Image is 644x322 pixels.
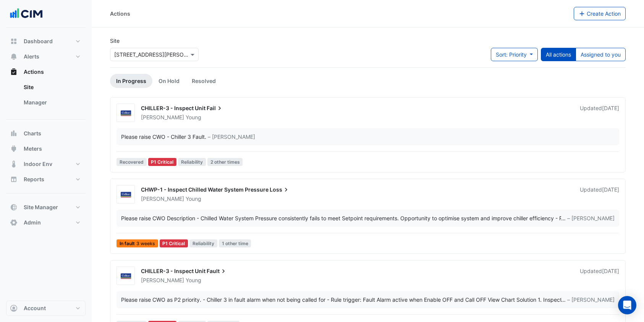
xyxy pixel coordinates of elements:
span: – [PERSON_NAME] [567,214,615,222]
app-icon: Reports [10,176,18,183]
span: CHWP-1 - Inspect Chilled Water System Pressure [141,186,269,193]
a: In Progress [110,74,152,88]
app-icon: Meters [10,145,18,153]
app-icon: Site Manager [10,203,18,211]
button: Dashboard [6,34,86,49]
button: Create Action [574,7,626,20]
span: Indoor Env [24,160,52,168]
button: Sort: Priority [491,48,538,61]
span: [PERSON_NAME] [141,195,184,202]
img: Company Logo [9,6,44,21]
span: Fri 01-Aug-2025 10:13 AEST [602,268,619,274]
button: Admin [6,215,86,230]
div: … [121,214,615,222]
span: Young [186,195,201,203]
a: Resolved [186,74,222,88]
span: Site Manager [24,203,58,211]
span: Reliability [189,239,217,247]
span: Admin [24,219,41,226]
span: Sort: Priority [496,51,527,58]
button: Reports [6,172,86,187]
span: CHILLER-3 - Inspect Unit [141,105,205,111]
button: Actions [6,64,86,80]
button: All actions [541,48,576,61]
span: [PERSON_NAME] [141,277,184,283]
div: Please raise CWO Description - Chilled Water System Pressure consistently fails to meet Setpoint ... [121,214,561,222]
button: Site Manager [6,200,86,215]
span: Fault [207,267,227,275]
div: Please raise CWO as P2 priority. - Chiller 3 in fault alarm when not being called for - Rule trig... [121,296,561,304]
button: Alerts [6,49,86,64]
img: Colliers Capitaland [117,191,134,198]
app-icon: Indoor Env [10,160,18,168]
label: Site [110,37,120,45]
span: Loss [270,186,290,194]
span: Create Action [587,10,621,17]
app-icon: Admin [10,219,18,226]
button: Account [6,301,86,316]
span: Account [24,304,46,312]
span: Dashboard [24,37,53,45]
div: Actions [6,80,86,113]
span: 2 other times [207,158,243,166]
span: 1 other time [219,239,251,247]
button: Assigned to you [576,48,626,61]
img: Colliers Capitaland [117,272,134,280]
span: Wed 24-Sep-2025 08:24 AEST [602,105,619,111]
span: Actions [24,68,44,76]
div: Please raise CWO - Chiller 3 Fault. [121,133,206,141]
button: Meters [6,141,86,156]
a: On Hold [152,74,186,88]
span: Young [186,276,201,284]
div: Actions [110,10,130,18]
span: Young [186,114,201,121]
span: [PERSON_NAME] [141,114,184,120]
span: Fri 01-Aug-2025 10:16 AEST [602,186,619,193]
app-icon: Actions [10,68,18,76]
div: Updated [580,267,619,284]
span: CHILLER-3 - Inspect Unit [141,268,205,274]
span: – [PERSON_NAME] [208,133,255,141]
span: Fail [207,104,223,112]
app-icon: Alerts [10,53,18,60]
img: Colliers Capitaland [117,109,134,117]
a: Manager [18,95,86,110]
span: Reports [24,176,44,183]
span: Alerts [24,53,39,60]
div: P1 Critical [148,158,177,166]
span: Reliability [178,158,206,166]
div: Updated [580,104,619,121]
div: P1 Critical [160,239,188,247]
button: Charts [6,126,86,141]
button: Indoor Env [6,156,86,172]
div: … [121,296,615,304]
span: Charts [24,130,41,137]
app-icon: Dashboard [10,37,18,45]
a: Site [18,80,86,95]
span: 3 weeks [136,241,155,246]
div: Updated [580,186,619,203]
span: – [PERSON_NAME] [567,296,615,304]
div: Open Intercom Messenger [618,296,636,314]
app-icon: Charts [10,130,18,137]
span: Recovered [117,158,147,166]
span: Meters [24,145,42,153]
span: In fault [117,239,158,247]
